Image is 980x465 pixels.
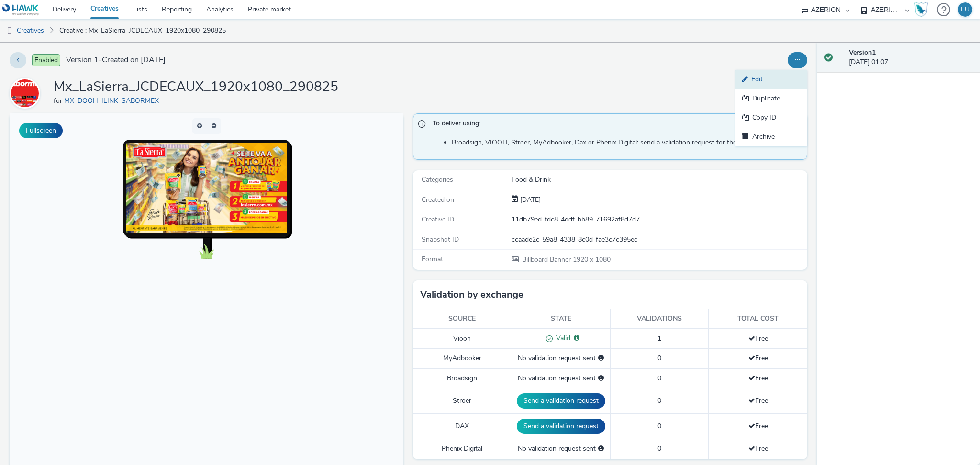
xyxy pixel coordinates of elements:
div: 11db79ed-fdc8-4ddf-bb89-71692af8d7d7 [512,215,806,224]
div: Food & Drink [512,175,806,185]
th: State [512,309,610,329]
div: [DATE] 01:07 [849,48,972,67]
div: EU [961,2,969,17]
img: MX_DOOH_ILINK_SABORMEX [11,79,39,107]
td: Viooh [413,329,512,349]
h1: Mx_LaSierra_JCDECAUX_1920x1080_290825 [54,78,338,96]
span: 0 [657,374,661,383]
th: Source [413,309,512,329]
span: Free [748,444,768,453]
span: Categories [422,175,453,184]
button: Fullscreen [19,123,63,138]
a: MX_DOOH_ILINK_SABORMEX [64,96,163,105]
span: Created on [422,195,454,204]
span: Enabled [32,54,60,66]
span: Valid [553,333,570,343]
span: 0 [657,354,661,363]
span: Free [748,354,768,363]
a: Creative : Mx_LaSierra_JCDECAUX_1920x1080_290825 [55,19,231,42]
span: To deliver using: [433,119,797,131]
span: Free [748,334,768,343]
span: 1 [657,334,661,343]
h3: Validation by exchange [420,288,523,302]
span: Snapshot ID [422,235,459,244]
button: Send a validation request [517,419,605,434]
div: No validation request sent [517,444,605,454]
a: Copy ID [735,108,807,127]
span: Format [422,255,443,264]
td: Phenix Digital [413,439,512,459]
span: Billboard Banner [522,255,573,264]
td: Stroer [413,388,512,414]
img: Advertisement preview [117,30,278,120]
span: Free [748,421,768,431]
td: Broadsign [413,368,512,388]
a: Hawk Academy [914,2,932,17]
span: Free [748,396,768,405]
span: 1920 x 1080 [521,255,611,264]
img: undefined Logo [2,4,39,16]
span: 0 [657,396,661,405]
strong: Version 1 [849,48,876,57]
div: Please select a deal below and click on Send to send a validation request to Broadsign. [598,374,604,383]
img: dooh [5,26,14,36]
div: Please select a deal below and click on Send to send a validation request to MyAdbooker. [598,354,604,363]
div: Creation 30 August 2025, 01:07 [518,195,541,205]
li: Broadsign, VIOOH, Stroer, MyAdbooker, Dax or Phenix Digital: send a validation request for the cr... [452,138,802,147]
span: Free [748,374,768,383]
th: Validations [610,309,709,329]
span: Version 1 - Created on [DATE] [66,55,166,66]
img: Hawk Academy [914,2,928,17]
div: Please select a deal below and click on Send to send a validation request to Phenix Digital. [598,444,604,454]
span: 0 [657,421,661,431]
td: DAX [413,414,512,439]
a: MX_DOOH_ILINK_SABORMEX [10,89,44,98]
button: Send a validation request [517,393,605,409]
a: Duplicate [735,89,807,108]
span: Creative ID [422,215,454,224]
div: No validation request sent [517,374,605,383]
div: ccaade2c-59a8-4338-8c0d-fae3c7c395ec [512,235,806,244]
div: No validation request sent [517,354,605,363]
a: Archive [735,127,807,146]
span: for [54,96,64,105]
th: Total cost [709,309,807,329]
span: [DATE] [518,195,541,204]
td: MyAdbooker [413,349,512,368]
a: Edit [735,70,807,89]
span: 0 [657,444,661,453]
